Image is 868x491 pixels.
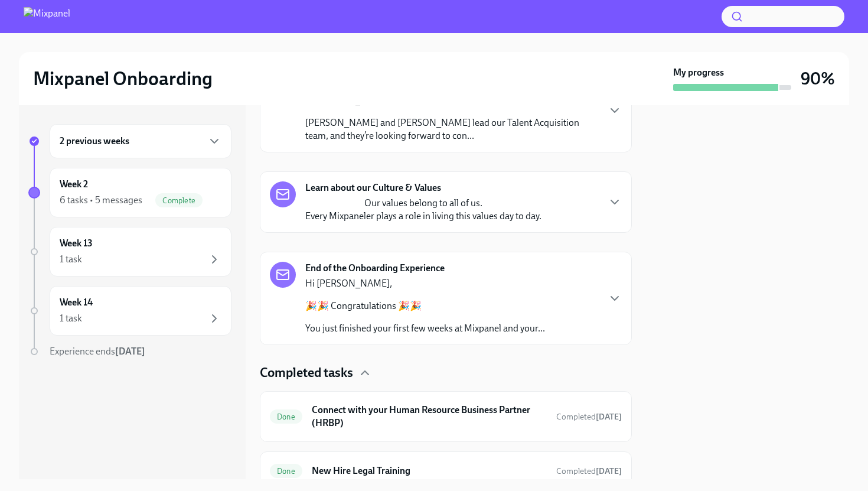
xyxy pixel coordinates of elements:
[60,253,82,266] div: 1 task
[50,124,231,158] div: 2 previous weeks
[60,178,88,191] h6: Week 2
[270,401,622,432] a: DoneConnect with your Human Resource Business Partner (HRBP)Completed[DATE]
[596,412,622,422] strong: [DATE]
[305,300,545,313] p: 🎉🎉 Congratulations 🎉🎉
[270,412,302,421] span: Done
[270,461,622,480] a: DoneNew Hire Legal TrainingCompleted[DATE]
[305,197,541,223] p: Our values belong to all of us. Every Mixpaneler plays a role in living this values day to day.
[556,412,622,422] span: Completed
[155,196,203,205] span: Complete
[305,277,545,290] p: Hi [PERSON_NAME],
[270,467,302,476] span: Done
[312,464,547,477] h6: New Hire Legal Training
[28,168,231,217] a: Week 26 tasks • 5 messagesComplete
[60,194,142,207] div: 6 tasks • 5 messages
[28,227,231,277] a: Week 131 task
[556,466,622,477] span: July 28th, 2025 08:43
[801,68,835,89] h3: 90%
[260,364,353,382] h4: Completed tasks
[305,116,598,142] p: [PERSON_NAME] and [PERSON_NAME] lead our Talent Acquisition team, and they’re looking forward to ...
[60,135,129,148] h6: 2 previous weeks
[556,411,622,422] span: August 5th, 2025 18:28
[596,466,622,476] strong: [DATE]
[673,66,724,79] strong: My progress
[28,286,231,336] a: Week 141 task
[24,7,70,26] img: Mixpanel
[260,364,632,382] div: Completed tasks
[556,466,622,476] span: Completed
[50,346,145,357] span: Experience ends
[305,322,545,335] p: You just finished your first few weeks at Mixpanel and your...
[305,181,441,194] strong: Learn about our Culture & Values
[60,237,93,250] h6: Week 13
[115,346,145,357] strong: [DATE]
[33,67,213,90] h2: Mixpanel Onboarding
[60,312,82,325] div: 1 task
[60,296,93,309] h6: Week 14
[305,262,445,275] strong: End of the Onboarding Experience
[312,404,547,430] h6: Connect with your Human Resource Business Partner (HRBP)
